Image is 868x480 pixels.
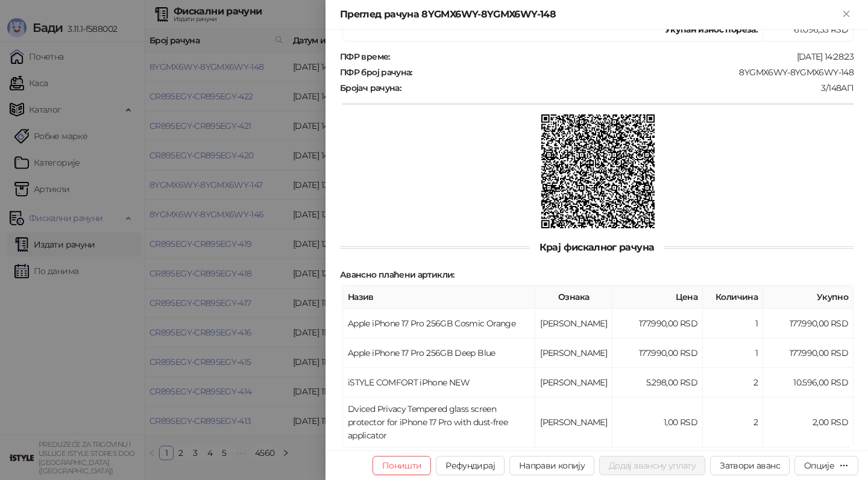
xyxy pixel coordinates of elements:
td: 177.990,00 RSD [612,309,703,338]
div: [DATE] 14:28:23 [391,51,855,62]
td: 1,00 RSD [612,397,703,447]
td: 5.298,00 RSD [612,368,703,397]
button: Поништи [373,456,432,475]
button: Направи копију [509,456,594,475]
td: [PERSON_NAME] [535,368,612,397]
button: Close [839,7,854,22]
strong: Укупан износ пореза: [665,24,758,35]
button: Рефундирај [436,456,505,475]
strong: ПФР број рачуна : [340,67,412,78]
div: 8YGMX6WY-8YGMX6WY-148 [414,67,855,78]
td: 1 [703,309,763,338]
strong: Авансно плаћени артикли : [340,269,454,280]
strong: ПФР време : [340,51,390,62]
td: 177.990,00 RSD [763,309,854,338]
td: 1 [703,338,763,368]
div: Опције [804,460,834,471]
th: Укупно [763,285,854,309]
td: [PERSON_NAME] [535,309,612,338]
td: 10.596,00 RSD [763,368,854,397]
button: Додај авансну уплату [599,456,705,475]
span: Направи копију [519,460,585,471]
img: QR код [541,114,655,228]
span: Крај фискалног рачуна [530,242,664,253]
td: [PERSON_NAME] [535,338,612,368]
th: Цена [612,285,703,309]
td: [PERSON_NAME] [535,397,612,447]
button: Опције [794,456,858,475]
td: 61.096,33 RSD [763,18,854,42]
th: Количина [703,285,763,309]
td: 177.990,00 RSD [763,338,854,368]
th: Назив [343,285,535,309]
div: 3/148АП [402,83,855,93]
td: iSTYLE COMFORT iPhone NEW [343,368,535,397]
button: Затвори аванс [710,456,790,475]
td: 2 [703,368,763,397]
td: Apple iPhone 17 Pro 256GB Cosmic Orange [343,309,535,338]
strong: Бројач рачуна : [340,83,401,93]
th: Ознака [535,285,612,309]
div: Преглед рачуна 8YGMX6WY-8YGMX6WY-148 [340,7,839,22]
td: 2 [703,397,763,447]
td: Apple iPhone 17 Pro 256GB Deep Blue [343,338,535,368]
td: 177.990,00 RSD [612,338,703,368]
td: 2,00 RSD [763,397,854,447]
td: Dviced Privacy Tempered glass screen protector for iPhone 17 Pro with dust-free applicator [343,397,535,447]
